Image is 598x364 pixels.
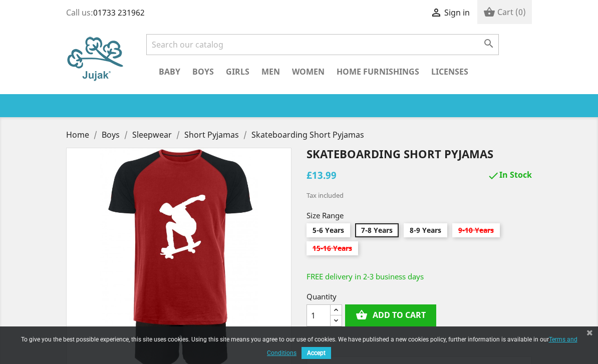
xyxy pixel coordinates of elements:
[251,129,364,140] a: Skateboarding Short Pyjamas
[187,65,219,80] a: Boys
[132,129,174,140] a: Sleepwear
[430,7,470,18] a:  Sign in
[345,304,436,326] button: shopping_basketAdd to cart
[430,8,442,20] i: 
[480,37,498,50] button: 
[307,190,532,200] div: Tax included
[307,148,532,160] h1: Skateboarding Short Pyjamas
[256,65,285,80] a: Men
[221,65,254,80] a: Girls
[307,168,337,182] span: £13.99
[332,65,424,80] a: Home Furnishings
[356,310,368,322] i: shopping_basket
[10,336,588,361] div: To give you the best possible experience, this site uses cookies. Using this site means you agree...
[302,347,331,359] button: Accept
[93,7,145,18] a: 01733 231962
[497,7,513,18] span: Cart
[66,129,89,140] span: Home
[287,65,330,80] a: Women
[426,65,473,80] a: Licenses
[487,170,499,182] i: check
[66,34,127,84] img: Jujak
[307,304,331,326] input: Quantity
[444,7,470,18] span: Sign in
[487,170,532,182] span: In Stock
[66,8,145,18] div: Call us:
[146,34,499,55] input: Search
[102,129,122,140] a: Boys
[307,291,532,301] span: Quantity
[184,129,239,140] span: Short Pyjamas
[184,129,241,140] a: Short Pyjamas
[66,129,91,140] a: Home
[307,210,532,220] span: Size Range
[483,7,495,19] i: shopping_basket
[307,271,424,281] span: FREE delivery in 2-3 business days
[483,38,495,50] i: 
[102,129,120,140] span: Boys
[267,332,577,358] a: Terms and Conditions
[515,7,526,18] span: (0)
[154,65,185,80] a: Baby
[132,129,172,140] span: Sleepwear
